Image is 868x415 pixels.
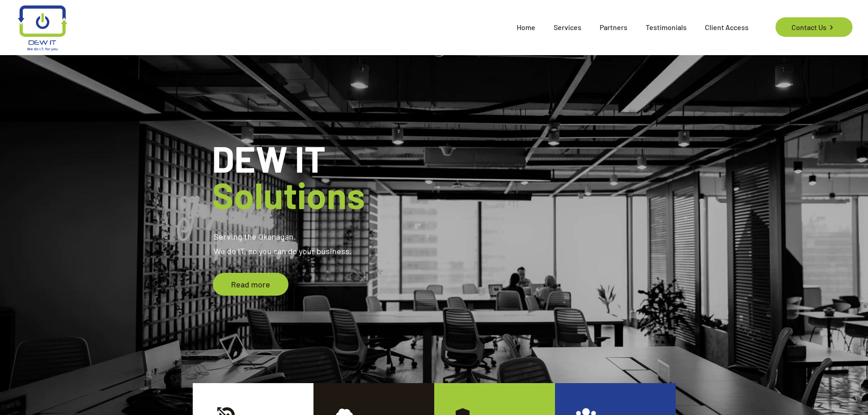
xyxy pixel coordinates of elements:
span: Testimonials [637,14,696,41]
span: Home [508,14,544,41]
rs-layer: DEW IT [212,140,365,213]
span: Client Access [696,14,758,41]
span: Services [544,14,591,41]
img: logo [18,5,67,51]
a: Contact Us [776,17,853,37]
rs-layer: Serving the Okanagan. We do IT, so you can do your business. [214,229,352,258]
a: Read more [213,273,288,296]
span: Solutions [212,173,365,216]
span: Partners [591,14,637,41]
